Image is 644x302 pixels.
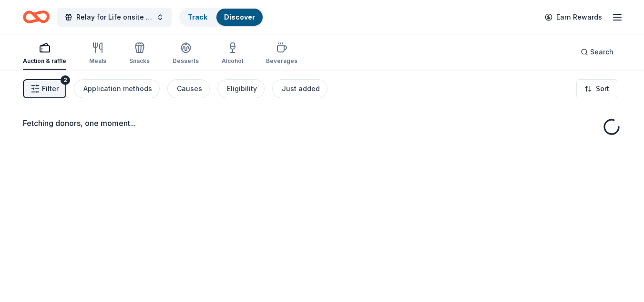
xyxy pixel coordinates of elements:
[23,6,50,28] a: Home
[573,42,621,62] button: Search
[590,46,613,58] span: Search
[76,11,153,23] span: Relay for Life onsite fundraiser
[23,117,621,129] div: Fetching donors, one moment...
[129,38,150,70] button: Snacks
[89,38,106,70] button: Meals
[23,57,66,65] div: Auction & raffle
[227,83,257,94] div: Eligibility
[89,57,106,65] div: Meals
[173,38,199,70] button: Desserts
[23,79,66,98] button: Filter2
[57,8,172,27] button: Relay for Life onsite fundraiser
[272,79,327,98] button: Just added
[74,79,160,98] button: Application methods
[266,38,297,70] button: Beverages
[266,57,297,65] div: Beverages
[282,83,320,94] div: Just added
[576,79,617,98] button: Sort
[179,8,264,27] button: TrackDiscover
[188,13,207,21] a: Track
[596,83,609,94] span: Sort
[167,79,210,98] button: Causes
[539,9,608,26] a: Earn Rewards
[42,83,59,94] span: Filter
[23,38,66,70] button: Auction & raffle
[222,38,243,70] button: Alcohol
[129,57,150,65] div: Snacks
[217,79,265,98] button: Eligibility
[177,83,202,94] div: Causes
[222,57,243,65] div: Alcohol
[61,75,70,85] div: 2
[173,57,199,65] div: Desserts
[83,83,152,94] div: Application methods
[224,13,255,21] a: Discover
